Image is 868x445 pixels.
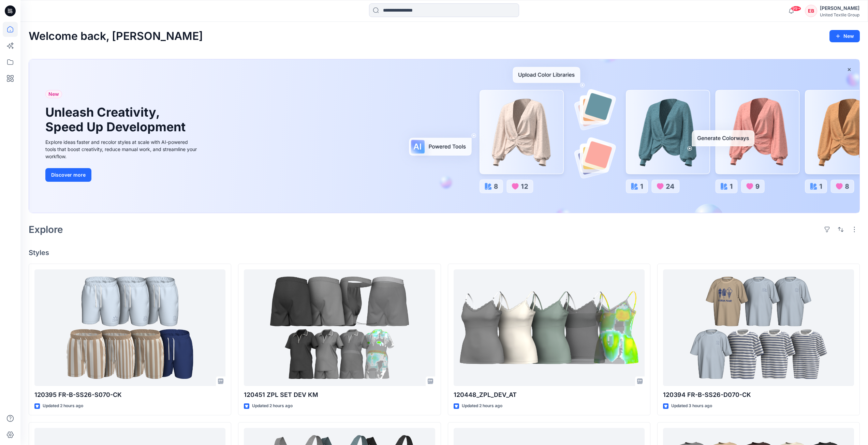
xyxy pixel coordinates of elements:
[244,269,435,386] a: 120451 ZPL SET DEV KM
[663,269,854,386] a: 120394 FR-B-SS26-D070-CK
[820,12,859,17] div: United Textile Group
[791,6,801,11] span: 99+
[671,402,712,410] p: Updated 3 hours ago
[252,402,293,410] p: Updated 2 hours ago
[663,390,854,400] p: 120394 FR-B-SS26-D070-CK
[454,390,645,400] p: 120448_ZPL_DEV_AT
[805,5,817,17] div: EB
[45,168,91,182] button: Discover more
[45,138,199,160] div: Explore ideas faster and recolor styles at scale with AI-powered tools that boost creativity, red...
[29,30,203,43] h2: Welcome back, [PERSON_NAME]
[34,269,225,386] a: 120395 FR-B-SS26-S070-CK
[34,390,225,400] p: 120395 FR-B-SS26-S070-CK
[29,224,63,235] h2: Explore
[820,4,859,12] div: [PERSON_NAME]
[829,30,860,42] button: New
[244,390,435,400] p: 120451 ZPL SET DEV KM
[45,105,189,134] h1: Unleash Creativity, Speed Up Development
[29,249,860,257] h4: Styles
[462,402,502,410] p: Updated 2 hours ago
[48,90,59,98] span: New
[45,168,199,182] a: Discover more
[454,269,645,386] a: 120448_ZPL_DEV_AT
[43,402,83,410] p: Updated 2 hours ago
